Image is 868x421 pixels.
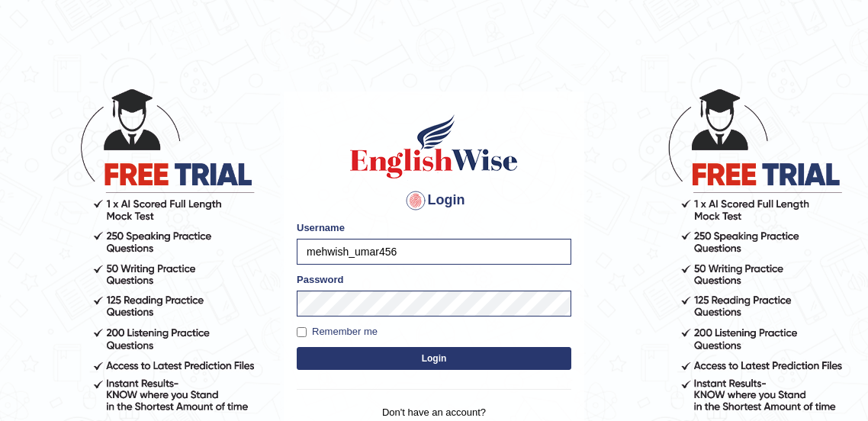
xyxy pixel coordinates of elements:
[297,188,571,213] h4: Login
[297,272,343,287] label: Password
[347,112,521,181] img: Logo of English Wise sign in for intelligent practice with AI
[297,220,345,235] label: Username
[297,324,378,339] label: Remember me
[297,327,307,337] input: Remember me
[297,347,571,370] button: Login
